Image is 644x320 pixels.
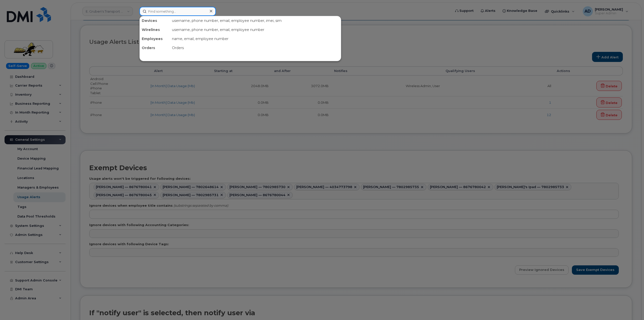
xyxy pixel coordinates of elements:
input: Find something... [139,7,216,16]
div: username, phone number, email, employee number, imei, sim [170,16,341,25]
div: Employees [140,34,170,43]
div: Orders [140,43,170,52]
div: Devices [140,16,170,25]
div: Orders [170,43,341,52]
div: name, email, employee number [170,34,341,43]
div: Wirelines [140,25,170,34]
div: username, phone number, email, employee number [170,25,341,34]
